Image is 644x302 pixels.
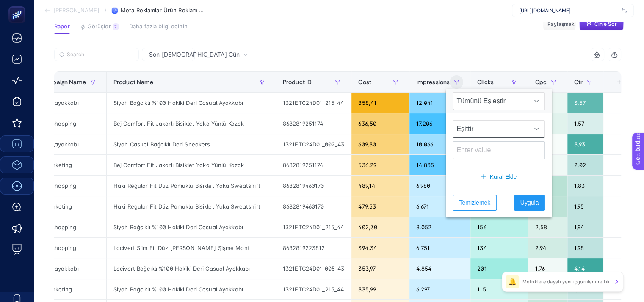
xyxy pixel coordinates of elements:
[107,176,276,196] div: Haki Regular Fit Düz Pamuklu Bisiklet Yaka Sweatshirt
[567,155,603,175] div: 2,02
[107,238,276,258] div: Lacivert Slim Fit Düz [PERSON_NAME] Şişme Mont
[351,176,409,196] div: 489,14
[276,217,351,237] div: 1321ETC24D01_215_44
[453,141,545,159] input: Enter value
[276,93,351,113] div: 1321ETC24D01_215_44
[470,279,528,299] div: 115
[33,134,106,154] div: conv_ayakkabı
[54,23,70,30] font: Rapor
[519,7,571,14] font: [URL][DOMAIN_NAME]
[39,79,86,85] span: Campaign Name
[107,134,276,154] div: Siyah Casual Bağcıklı Deri Sneakers
[528,238,567,258] div: 2,94
[453,195,497,211] button: Temizlemek
[276,196,351,217] div: 8682819460170
[409,93,470,113] div: 12.041
[33,279,106,299] div: remarketing
[276,113,351,134] div: 8682819251174
[567,258,603,279] div: 4,14
[567,113,603,134] div: 1,57
[351,279,409,299] div: 335,99
[53,7,100,14] font: [PERSON_NAME]
[409,258,470,279] div: 4.854
[33,176,106,196] div: adv_shopping
[88,23,111,30] font: Görüşler
[33,258,106,279] div: conv_ayakkabı
[351,134,409,154] div: 609,30
[547,21,575,27] font: Paylaşmak
[351,93,409,113] div: 858,41
[33,196,106,217] div: remarketing
[543,17,576,31] button: Paylaşmak
[567,134,603,154] div: 3,93
[276,176,351,196] div: 8682819460170
[409,279,470,299] div: 6.297
[276,155,351,175] div: 8682819251174
[351,258,409,279] div: 353,97
[107,279,276,299] div: Siyah Bağcıklı %100 Hakiki Deri Casual Ayakkabı
[105,7,107,14] font: /
[574,79,583,85] span: Ctr
[121,7,232,14] font: Meta Reklamlar Ürün Reklam Performansı
[409,196,470,217] div: 6.671
[535,79,546,85] span: Cpc
[283,79,312,85] span: Product ID
[351,217,409,237] div: 402,30
[351,238,409,258] div: 394,34
[129,23,188,30] font: Daha fazla bilgi edinin
[522,279,610,285] font: Metriklere dayalı yeni içgörüler ürettik
[276,258,351,279] div: 1321ETC24D01_005_43
[453,169,545,185] button: Kural Ekle
[470,238,528,258] div: 134
[459,199,490,206] font: Temizlemek
[528,258,567,279] div: 1,76
[33,155,106,175] div: remarketing
[351,113,409,134] div: 636,50
[276,279,351,299] div: 1321ETC24D01_215_44
[33,217,106,237] div: adv_shopping
[276,134,351,154] div: 1321ETC24D01_002_43
[611,79,627,85] div: +
[114,24,117,29] font: 7
[453,93,528,110] span: Tümünü Eşleştir
[276,238,351,258] div: 8682819223812
[149,51,240,58] font: Son [DEMOGRAPHIC_DATA] Gün
[409,217,470,237] div: 8.052
[409,134,470,154] div: 10.066
[67,52,134,58] input: Search
[409,176,470,196] div: 6.980
[409,238,470,258] div: 6.751
[107,113,276,134] div: Bej Comfort Fit Jakarlı Bisiklet Yaka Yünlü Kazak
[594,21,616,27] font: Cin'e Sor
[107,93,276,113] div: Siyah Bağcıklı %100 Hakiki Deri Casual Ayakkabı
[567,93,603,113] div: 3,57
[358,79,371,85] span: Cost
[514,195,545,211] button: Uygula
[489,173,517,180] font: Kural Ekle
[453,121,528,137] span: Eşittir
[107,258,276,279] div: Lacivert Bağcıklı %100 Hakiki Deri Casual Ayakkabı
[567,217,603,237] div: 1,94
[107,155,276,175] div: Bej Comfort Fit Jakarlı Bisiklet Yaka Yünlü Kazak
[33,238,106,258] div: adv_shopping
[107,217,276,237] div: Siyah Bağcıklı %100 Hakiki Deri Casual Ayakkabı
[622,6,627,15] img: svg%3e
[351,196,409,217] div: 479,53
[528,217,567,237] div: 2,58
[416,79,450,85] span: Impressions
[107,196,276,217] div: Haki Regular Fit Düz Pamuklu Bisiklet Yaka Sweatshirt
[351,155,409,175] div: 536,29
[470,217,528,237] div: 156
[579,17,624,31] button: Cin'e Sor
[567,196,603,217] div: 1,95
[470,258,528,279] div: 201
[113,79,154,85] span: Product Name
[456,97,506,104] font: Tümünü Eşleştir
[610,79,617,97] div: 8 items selected
[409,113,470,134] div: 17.206
[567,238,603,258] div: 1,98
[477,79,494,85] span: Clicks
[456,125,473,132] font: Eşittir
[520,199,539,206] font: Uygula
[33,93,106,113] div: conv_ayakkabı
